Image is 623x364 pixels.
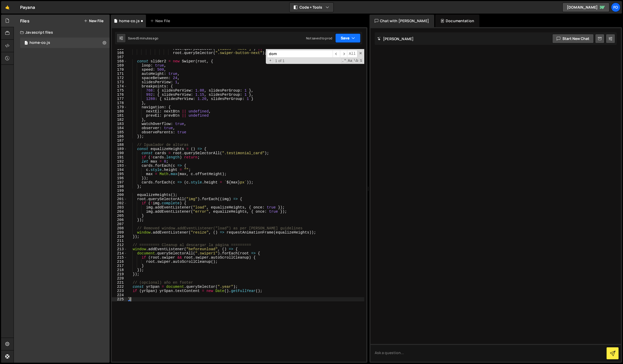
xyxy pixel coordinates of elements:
div: 186 [112,134,127,139]
span: 1 [25,41,28,45]
div: 183 [112,122,127,126]
div: 166 [112,51,127,55]
span: Search In Selection [359,58,363,63]
div: 192 [112,159,127,164]
div: Javascript files [14,27,110,38]
div: home-co.js [119,18,140,23]
div: 204 [112,210,127,214]
div: Documentation [435,15,479,27]
div: 220 [112,276,127,281]
a: fo [611,3,620,12]
div: 202 [112,201,127,205]
div: 221 [112,281,127,285]
div: 178 [112,101,127,105]
div: 211 [112,239,127,243]
div: 197 [112,180,127,184]
span: Toggle Replace mode [268,58,273,63]
span: 1 of 1 [273,59,287,63]
div: Saved [128,36,158,40]
div: 191 [112,155,127,159]
a: [DOMAIN_NAME] [562,3,609,12]
div: Not saved to prod [306,36,332,40]
div: 171 [112,72,127,76]
div: 172 [112,76,127,80]
div: 167 [112,55,127,59]
div: 177 [112,97,127,101]
span: ​ [340,50,347,58]
div: 170 [112,68,127,72]
span: Whole Word Search [353,58,359,63]
div: New File [150,18,172,23]
div: 174 [112,84,127,88]
div: Payana [20,4,35,10]
div: 195 [112,172,127,176]
div: home-co.js [30,40,50,45]
div: 209 [112,230,127,235]
span: ​ [333,50,340,58]
div: 194 [112,168,127,172]
div: 223 [112,289,127,293]
div: 217 [112,264,127,268]
div: 179 [112,105,127,109]
div: 205 [112,214,127,218]
div: 189 [112,147,127,151]
div: 184 [112,126,127,130]
input: Search for [267,50,333,58]
div: 176 [112,93,127,97]
div: 224 [112,293,127,297]
div: 212 [112,243,127,247]
span: Alt-Enter [347,50,357,58]
div: 219 [112,272,127,276]
div: 218 [112,268,127,272]
div: 190 [112,151,127,155]
div: 196 [112,176,127,180]
div: 198 [112,184,127,189]
div: 203 [112,205,127,210]
div: 181 [112,114,127,118]
div: 185 [112,130,127,134]
div: 210 [112,235,127,239]
div: 173 [112,80,127,84]
div: 5 minutes ago [137,36,158,40]
div: 199 [112,189,127,193]
button: Save [335,33,361,43]
div: 213 [112,247,127,251]
div: 200 [112,193,127,197]
div: 188 [112,143,127,147]
span: CaseSensitive Search [347,58,353,63]
div: 169 [112,63,127,68]
div: 207 [112,222,127,226]
button: Code + Tools [290,3,333,12]
a: 🤙 [1,1,14,14]
div: 180 [112,109,127,114]
div: 225 [112,297,127,301]
button: New File [84,19,103,23]
div: 216 [112,260,127,264]
div: 208 [112,226,127,230]
div: Chat with [PERSON_NAME] [369,15,434,27]
div: 215 [112,255,127,260]
div: 175 [112,88,127,93]
div: 187 [112,139,127,143]
h2: [PERSON_NAME] [377,36,414,41]
div: 214 [112,251,127,255]
div: home-co.js [20,38,110,48]
div: 182 [112,118,127,122]
div: 222 [112,285,127,289]
div: 206 [112,218,127,222]
div: 168 [112,59,127,63]
div: 193 [112,164,127,168]
div: 201 [112,197,127,201]
h2: Files [20,18,30,24]
span: RegExp Search [341,58,347,63]
button: Start new chat [552,34,594,43]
